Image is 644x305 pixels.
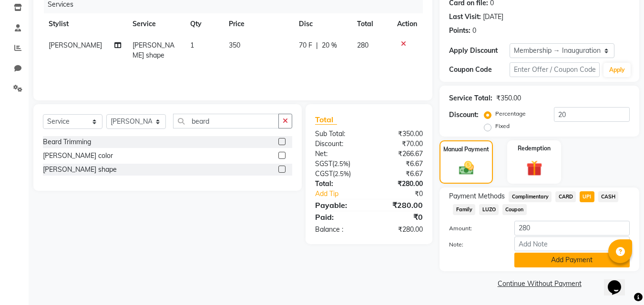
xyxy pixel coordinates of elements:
[442,240,507,249] label: Note:
[308,159,369,169] div: ( )
[184,13,223,35] th: Qty
[391,13,423,35] th: Action
[229,41,240,49] span: 350
[308,129,369,139] div: Sub Total:
[443,145,489,154] label: Manual Payment
[369,199,430,211] div: ₹280.00
[308,225,369,235] div: Balance :
[502,204,527,215] span: Coupon
[190,41,194,49] span: 1
[555,191,576,202] span: CARD
[514,236,630,251] input: Add Note
[580,191,594,202] span: UPI
[518,144,551,153] label: Redemption
[308,179,369,189] div: Total:
[315,115,337,125] span: Total
[369,139,430,149] div: ₹70.00
[603,63,631,77] button: Apply
[453,204,475,215] span: Family
[379,189,430,199] div: ₹0
[449,110,479,120] div: Discount:
[315,169,333,178] span: CGST
[308,169,369,179] div: ( )
[369,225,430,235] div: ₹280.00
[496,93,521,103] div: ₹350.00
[308,199,369,211] div: Payable:
[369,149,430,159] div: ₹266.67
[173,114,279,128] input: Search or Scan
[509,191,552,202] span: Complimentary
[369,129,430,139] div: ₹350.00
[335,170,349,177] span: 2.5%
[133,41,174,59] span: [PERSON_NAME] shape
[308,139,369,149] div: Discount:
[369,179,430,189] div: ₹280.00
[308,149,369,159] div: Net:
[351,13,391,35] th: Total
[449,191,505,201] span: Payment Methods
[357,41,368,49] span: 280
[49,41,102,49] span: [PERSON_NAME]
[449,12,481,22] div: Last Visit:
[43,151,113,161] div: [PERSON_NAME] color
[308,211,369,223] div: Paid:
[495,122,510,130] label: Fixed
[293,13,351,35] th: Disc
[299,40,312,50] span: 70 F
[43,13,127,35] th: Stylist
[369,169,430,179] div: ₹6.67
[369,159,430,169] div: ₹6.67
[521,158,547,178] img: _gift.svg
[308,189,379,199] a: Add Tip
[514,253,630,267] button: Add Payment
[449,65,509,75] div: Coupon Code
[369,211,430,223] div: ₹0
[514,221,630,236] input: Amount
[454,159,479,177] img: _cash.svg
[449,46,509,56] div: Apply Discount
[495,109,526,118] label: Percentage
[479,204,499,215] span: LUZO
[483,12,503,22] div: [DATE]
[322,40,337,50] span: 20 %
[604,267,634,295] iframe: chat widget
[127,13,184,35] th: Service
[449,26,470,36] div: Points:
[43,165,117,175] div: [PERSON_NAME] shape
[315,159,332,168] span: SGST
[598,191,619,202] span: CASH
[223,13,293,35] th: Price
[449,93,492,103] div: Service Total:
[316,40,318,50] span: |
[510,62,600,77] input: Enter Offer / Coupon Code
[43,137,91,147] div: Beard Trimming
[334,160,348,167] span: 2.5%
[442,224,507,233] label: Amount:
[472,26,476,36] div: 0
[441,279,637,289] a: Continue Without Payment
